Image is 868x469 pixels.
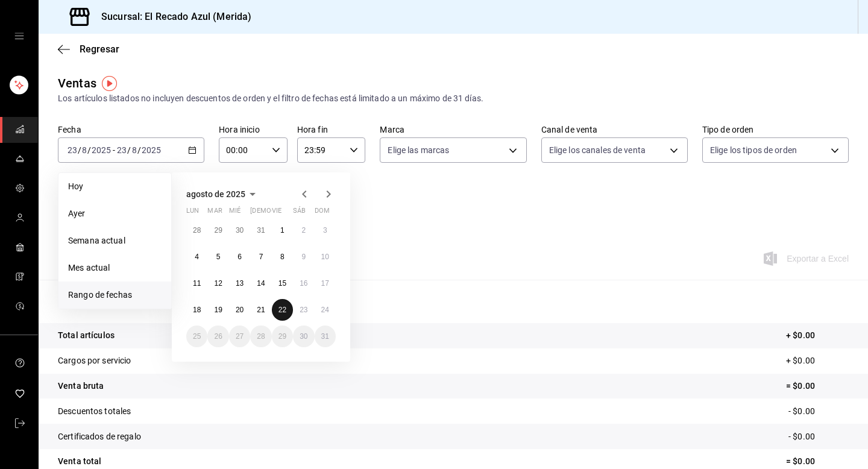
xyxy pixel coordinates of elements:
[315,219,336,241] button: 3 de agosto de 2025
[293,272,314,294] button: 16 de agosto de 2025
[301,226,306,234] abbr: 2 de agosto de 2025
[272,219,293,241] button: 1 de agosto de 2025
[207,246,228,268] button: 5 de agosto de 2025
[207,299,228,321] button: 19 de agosto de 2025
[186,187,260,201] button: agosto de 2025
[315,207,330,219] abbr: domingo
[58,92,849,105] div: Los artículos listados no incluyen descuentos de orden y el filtro de fechas está limitado a un m...
[315,299,336,321] button: 24 de agosto de 2025
[280,253,285,261] abbr: 8 de agosto de 2025
[257,332,265,341] abbr: 28 de agosto de 2025
[323,226,327,234] abbr: 3 de agosto de 2025
[786,329,849,342] p: + $0.00
[272,326,293,347] button: 29 de agosto de 2025
[67,145,78,155] input: --
[236,306,244,314] abbr: 20 de agosto de 2025
[380,125,526,134] label: Marca
[58,354,131,367] p: Cargos por servicio
[297,125,366,134] label: Hora fin
[186,272,207,294] button: 11 de agosto de 2025
[207,219,228,241] button: 29 de julio de 2025
[58,125,204,134] label: Fecha
[193,279,201,288] abbr: 11 de agosto de 2025
[257,306,265,314] abbr: 21 de agosto de 2025
[272,207,281,219] abbr: viernes
[116,145,127,155] input: --
[293,207,306,219] abbr: sábado
[300,279,307,288] abbr: 16 de agosto de 2025
[250,326,271,347] button: 28 de agosto de 2025
[186,207,199,219] abbr: lunes
[78,145,81,155] span: /
[186,219,207,241] button: 28 de julio de 2025
[272,299,293,321] button: 22 de agosto de 2025
[250,207,321,219] abbr: jueves
[102,76,117,91] button: Tooltip marker
[58,329,115,342] p: Total artículos
[214,226,222,234] abbr: 29 de julio de 2025
[58,380,104,392] p: Venta bruta
[250,272,271,294] button: 14 de agosto de 2025
[214,306,222,314] abbr: 19 de agosto de 2025
[315,326,336,347] button: 31 de agosto de 2025
[236,226,244,234] abbr: 30 de julio de 2025
[113,145,115,155] span: -
[541,125,688,134] label: Canal de venta
[68,234,162,247] span: Semana actual
[300,332,307,341] abbr: 30 de agosto de 2025
[315,246,336,268] button: 10 de agosto de 2025
[68,262,162,274] span: Mes actual
[193,226,201,234] abbr: 28 de julio de 2025
[549,144,646,156] span: Elige los canales de venta
[207,326,228,347] button: 26 de agosto de 2025
[68,207,162,220] span: Ayer
[272,272,293,294] button: 15 de agosto de 2025
[87,145,91,155] span: /
[321,279,329,288] abbr: 17 de agosto de 2025
[293,219,314,241] button: 2 de agosto de 2025
[250,246,271,268] button: 7 de agosto de 2025
[186,189,245,199] span: agosto de 2025
[68,289,162,301] span: Rango de fechas
[58,455,101,468] p: Venta total
[186,326,207,347] button: 25 de agosto de 2025
[301,253,306,261] abbr: 9 de agosto de 2025
[321,306,329,314] abbr: 24 de agosto de 2025
[278,279,286,288] abbr: 15 de agosto de 2025
[80,43,119,55] span: Regresar
[14,31,24,41] button: open drawer
[68,180,162,193] span: Hoy
[321,332,329,341] abbr: 31 de agosto de 2025
[92,10,251,24] h3: Sucursal: El Recado Azul (Merida)
[127,145,131,155] span: /
[278,306,286,314] abbr: 22 de agosto de 2025
[315,272,336,294] button: 17 de agosto de 2025
[58,294,849,309] p: Resumen
[293,326,314,347] button: 30 de agosto de 2025
[214,279,222,288] abbr: 12 de agosto de 2025
[58,74,96,92] div: Ventas
[219,125,288,134] label: Hora inicio
[280,226,285,234] abbr: 1 de agosto de 2025
[786,455,849,468] p: = $0.00
[236,279,244,288] abbr: 13 de agosto de 2025
[710,144,797,156] span: Elige los tipos de orden
[137,145,141,155] span: /
[186,299,207,321] button: 18 de agosto de 2025
[293,299,314,321] button: 23 de agosto de 2025
[300,306,307,314] abbr: 23 de agosto de 2025
[193,306,201,314] abbr: 18 de agosto de 2025
[786,380,849,392] p: = $0.00
[229,207,241,219] abbr: miércoles
[259,253,263,261] abbr: 7 de agosto de 2025
[207,207,222,219] abbr: martes
[58,43,119,55] button: Regresar
[321,253,329,261] abbr: 10 de agosto de 2025
[229,272,250,294] button: 13 de agosto de 2025
[229,219,250,241] button: 30 de julio de 2025
[229,326,250,347] button: 27 de agosto de 2025
[141,145,162,155] input: ----
[257,279,265,288] abbr: 14 de agosto de 2025
[81,145,87,155] input: --
[237,253,242,261] abbr: 6 de agosto de 2025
